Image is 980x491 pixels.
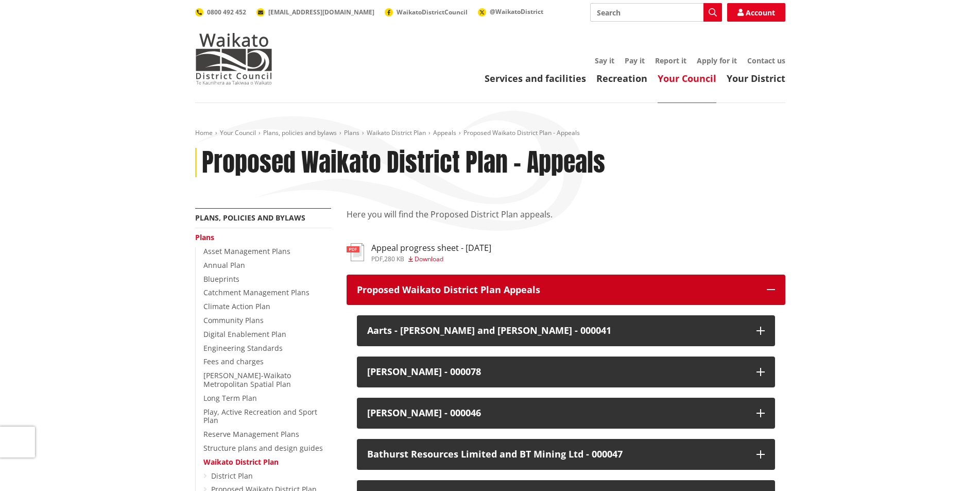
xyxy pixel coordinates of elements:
a: Waikato District Plan [367,128,426,137]
a: Engineering Standards [203,343,283,353]
input: Search input [590,3,722,22]
a: Contact us [747,56,785,65]
a: Account [727,3,785,22]
img: document-pdf.svg [347,243,364,261]
a: Report it [655,56,686,65]
a: 0800 492 452 [195,8,246,16]
img: Waikato District Council - Te Kaunihera aa Takiwaa o Waikato [195,33,272,84]
div: Aarts - [PERSON_NAME] and [PERSON_NAME] - 000041 [367,326,746,336]
a: Reserve Management Plans [203,429,299,439]
a: Waikato District Plan [203,457,279,467]
span: pdf [371,255,383,263]
a: Climate Action Plan [203,301,270,311]
a: Plans, policies and bylaws [263,128,337,137]
p: Here you will find the Proposed District Plan appeals. [347,208,785,233]
a: Appeal progress sheet - [DATE] pdf,280 KB Download [347,243,491,262]
a: Long Term Plan [203,393,257,403]
a: Community Plans [203,315,264,325]
a: Recreation [596,72,647,84]
a: Appeals [433,128,456,137]
span: 280 KB [384,255,404,263]
span: 0800 492 452 [207,8,246,16]
button: Aarts - [PERSON_NAME] and [PERSON_NAME] - 000041 [357,315,775,346]
button: [PERSON_NAME] - 000046 [357,398,775,429]
a: Plans [195,232,214,242]
a: Services and facilities [485,72,586,84]
a: Your Council [658,72,716,84]
h1: Proposed Waikato District Plan - Appeals [202,148,605,178]
a: Apply for it [697,56,737,65]
a: [PERSON_NAME]-Waikato Metropolitan Spatial Plan [203,370,291,389]
button: Bathurst Resources Limited and BT Mining Ltd - 000047 [357,439,775,470]
span: @WaikatoDistrict [490,7,543,16]
button: Proposed Waikato District Plan Appeals [347,275,785,306]
a: Your District [727,72,785,84]
a: Catchment Management Plans [203,287,310,297]
a: Plans, policies and bylaws [195,213,305,223]
a: Pay it [625,56,645,65]
a: [EMAIL_ADDRESS][DOMAIN_NAME] [256,8,374,16]
div: Bathurst Resources Limited and BT Mining Ltd - 000047 [367,449,746,460]
a: Asset Management Plans [203,246,290,256]
a: Digital Enablement Plan [203,329,286,339]
a: District Plan [211,471,253,481]
a: Home [195,128,213,137]
span: [EMAIL_ADDRESS][DOMAIN_NAME] [268,8,374,16]
div: [PERSON_NAME] - 000046 [367,408,746,418]
a: Fees and charges [203,357,264,366]
span: WaikatoDistrictCouncil [397,8,468,16]
a: Annual Plan [203,260,245,270]
a: Your Council [220,128,256,137]
a: Play, Active Recreation and Sport Plan [203,407,317,426]
span: Download [415,255,443,263]
a: Blueprints [203,274,239,284]
h3: Appeal progress sheet - [DATE] [371,243,491,253]
a: Structure plans and design guides [203,443,323,453]
a: Say it [595,56,614,65]
button: [PERSON_NAME] - 000078 [357,357,775,387]
nav: breadcrumb [195,129,785,138]
div: [PERSON_NAME] - 000078 [367,367,746,377]
a: WaikatoDistrictCouncil [385,8,468,16]
div: , [371,256,491,262]
a: Plans [344,128,359,137]
span: Proposed Waikato District Plan - Appeals [463,128,580,137]
iframe: Messenger Launcher [933,448,970,485]
a: @WaikatoDistrict [478,7,543,16]
p: Proposed Waikato District Plan Appeals [357,285,757,295]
